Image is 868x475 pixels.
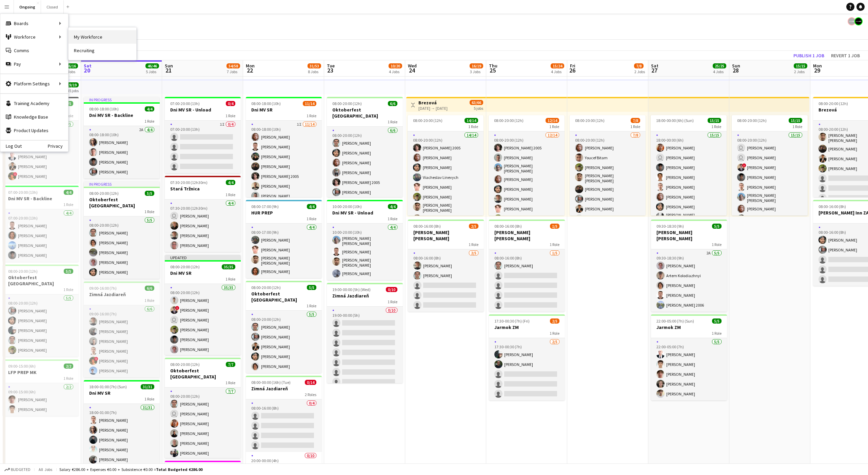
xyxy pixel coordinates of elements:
span: Wed [408,63,417,69]
h3: Oktoberfest [GEOGRAPHIC_DATA] [84,197,160,209]
span: 08:00-18:00 (10h) [251,101,281,106]
span: 08:00-17:00 (9h) [251,204,279,209]
span: 15/15 [708,118,721,123]
span: Thu [489,63,497,69]
h3: Stará Tržnica [165,186,241,192]
span: 07:00-20:00 (13h) [170,101,200,106]
h3: [PERSON_NAME] [PERSON_NAME] [408,229,484,242]
span: 09:00-16:00 (7h) [89,286,117,291]
div: 4 Jobs [713,69,726,74]
span: 1 Role [550,331,559,336]
app-card-role: 1I11/1408:00-18:00 (10h)[PERSON_NAME][PERSON_NAME][PERSON_NAME][PERSON_NAME][PERSON_NAME] 2005[PE... [246,121,322,271]
app-card-role: 2/517:30-00:30 (7h)[PERSON_NAME][PERSON_NAME] [489,338,565,400]
span: 10:00-20:00 (10h) [332,204,362,209]
span: 6/6 [388,101,397,106]
span: 1 Role [307,303,316,308]
span: 09:30-18:30 (9h) [656,224,684,229]
span: 1 Role [549,124,559,129]
h3: [PERSON_NAME] [PERSON_NAME] [651,229,727,242]
div: 19:00-00:00 (5h) (Wed)0/10Zimná Jazdiareň1 Role0/1019:00-00:00 (5h) [327,283,403,383]
a: Knowledge Base [0,110,68,124]
div: In progress [84,181,160,187]
span: Total Budgeted €286.00 [156,467,202,472]
app-job-card: 07:00-20:00 (13h)0/4Dni MV SR - Unload1 Role1I0/407:00-20:00 (13h) [165,97,241,173]
span: 22 [245,66,255,74]
h3: Oktoberfest [GEOGRAPHIC_DATA] [327,107,403,119]
button: Closed [41,0,64,14]
div: In progress08:00-18:00 (10h)4/4Dni MV SR - Backline1 Role2A4/408:00-18:00 (10h)[PERSON_NAME][PERS... [84,97,160,179]
span: 1 Role [307,113,316,118]
span: Fri [570,63,575,69]
app-job-card: 08:00-20:00 (12h)7/7Oktoberfest [GEOGRAPHIC_DATA]1 Role7/708:00-20:00 (12h)[PERSON_NAME] [PERSON_... [165,358,241,458]
div: 08:00-20:00 (12h)5/5Oktoberfest [GEOGRAPHIC_DATA]1 Role5/508:00-20:00 (12h)[PERSON_NAME][PERSON_N... [246,281,322,373]
div: Salary €286.00 + Expenses €0.00 + Subsistence €0.00 = [59,467,202,472]
app-card-role: 15/1508:00-20:00 (12h) [PERSON_NAME] [PERSON_NAME]![PERSON_NAME][PERSON_NAME][PERSON_NAME][PERSON... [732,131,808,294]
h3: HUR PREP [246,210,322,216]
app-card-role: 5/508:00-20:00 (12h)[PERSON_NAME][PERSON_NAME][PERSON_NAME][PERSON_NAME][PERSON_NAME] [3,294,79,357]
div: 2 Jobs [634,69,645,74]
span: 1 Role [468,124,478,129]
app-card-role: 1I0/407:00-20:00 (13h) [165,121,241,173]
span: 5/5 [145,191,154,196]
span: 31/31 [141,384,154,389]
span: 1 Role [144,298,154,303]
app-card-role: 2A4/408:00-18:00 (10h)[PERSON_NAME][PERSON_NAME][PERSON_NAME][PERSON_NAME] [84,126,160,179]
app-user-avatar: Crew Manager [854,17,863,25]
app-job-card: 08:00-20:00 (12h)14/141 Role14/1408:00-20:00 (12h)[PERSON_NAME] 2005[PERSON_NAME][PERSON_NAME]Via... [408,115,484,215]
span: 18:00-01:00 (7h) (Sun) [89,384,127,389]
div: Updated [165,255,241,260]
h3: Zimná Jazdiareň [246,386,322,392]
span: 08:00-20:00 (12h) [818,101,848,106]
div: 3 Jobs [470,69,483,74]
h3: Oktoberfest [GEOGRAPHIC_DATA] [165,368,241,380]
app-user-avatar: Crew Manager [848,17,856,25]
span: 08:00-20:00 (12h) [332,101,362,106]
span: 08:00-20:00 (12h) [575,118,605,123]
span: 1 Role [225,192,235,197]
span: 4/4 [388,204,397,209]
span: 4/4 [145,106,154,111]
span: ! [94,357,98,361]
app-job-card: 08:00-16:00 (8h)2/5[PERSON_NAME] [PERSON_NAME]1 Role2/508:00-16:00 (8h)[PERSON_NAME][PERSON_NAME] [408,220,484,312]
h3: Dni MV SR - Backline [84,112,160,118]
span: 5/5 [307,285,316,290]
app-job-card: 08:00-20:00 (12h)6/6Oktoberfest [GEOGRAPHIC_DATA]1 Role6/608:00-20:00 (12h)[PERSON_NAME][PERSON_N... [327,97,403,197]
span: 15/15 [794,63,807,68]
h3: Dni MV SR - Unload [327,210,403,216]
span: 0/10 [386,287,397,292]
div: 5 jobs [474,105,483,111]
span: 20 [83,66,92,74]
span: 08:00-20:00 (12h) [494,118,524,123]
span: 08:00-20:00 (12h) [8,269,38,274]
span: 21 [164,66,173,74]
span: 08:00-20:00 (12h) [737,118,767,123]
app-job-card: 17:30-00:30 (7h) (Fri)2/5Jarmok ZM1 Role2/517:30-00:30 (7h)[PERSON_NAME][PERSON_NAME] [489,314,565,400]
h3: Brezová [418,100,448,106]
span: 08:00-20:00 (12h) [413,118,442,123]
div: 07:00-20:00 (13h)4/4Dni MV SR - Backline1 Role4/407:00-20:00 (13h)[PERSON_NAME][PERSON_NAME][PERS... [3,186,79,262]
span: 1 Role [469,242,478,247]
app-job-card: 08:00-16:00 (8h)1/5[PERSON_NAME] [PERSON_NAME]1 Role1/508:00-16:00 (8h)[PERSON_NAME] [489,220,565,312]
div: 22:00-05:00 (7h) (Sun)5/5Jarmok ZM1 Role5/522:00-05:00 (7h)[PERSON_NAME][PERSON_NAME][PERSON_NAME... [651,314,727,400]
span: 2/5 [469,224,478,229]
app-job-card: 10:00-20:00 (10h)4/4Dni MV SR - Unload1 Role4/410:00-20:00 (10h)[PERSON_NAME] [PERSON_NAME][PERSO... [327,200,403,280]
div: 08:00-20:00 (12h)7/81 Role7/808:00-20:00 (12h)[PERSON_NAME]Youcef Bitam[PERSON_NAME][PERSON_NAME]... [570,115,646,215]
span: Budgeted [11,467,31,472]
h3: Oktoberfest [GEOGRAPHIC_DATA] [3,274,79,287]
span: 0/14 [305,380,316,385]
app-card-role: 7/808:00-20:00 (12h)[PERSON_NAME]Youcef Bitam[PERSON_NAME][PERSON_NAME] [PERSON_NAME][PERSON_NAME... [570,131,646,292]
app-job-card: 09:00-15:00 (6h)2/2LFP PREP MK1 Role2/209:00-15:00 (6h)[PERSON_NAME][PERSON_NAME] [3,359,79,416]
span: 16/19 [470,63,483,68]
div: 4 Jobs [551,69,564,74]
h3: Dni MV SR - Unload [165,107,241,113]
app-job-card: In progress08:00-20:00 (12h)5/5Oktoberfest [GEOGRAPHIC_DATA]1 Role5/508:00-20:00 (12h)[PERSON_NAM... [84,181,160,279]
app-card-role: 2/209:00-15:00 (6h)[PERSON_NAME][PERSON_NAME] [3,383,79,416]
div: Boards [0,17,68,30]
